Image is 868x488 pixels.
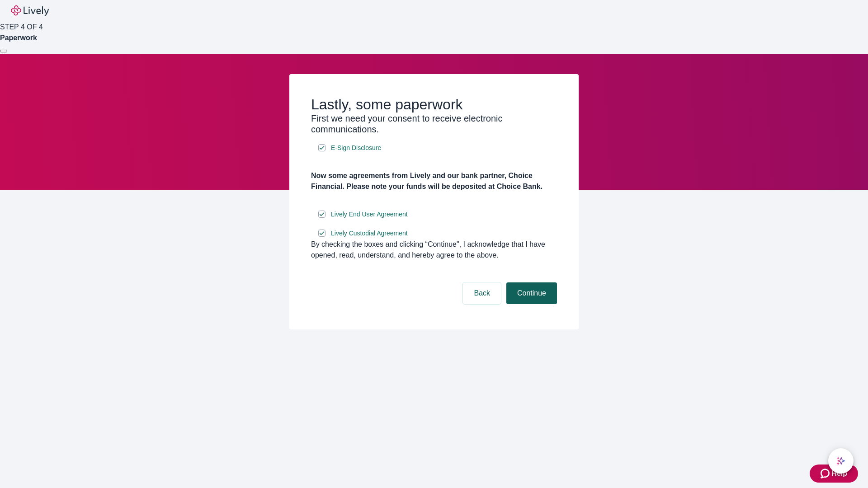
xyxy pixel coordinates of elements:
[821,468,831,479] svg: Zendesk support icon
[329,228,410,239] a: e-sign disclosure document
[311,96,557,113] h2: Lastly, some paperwork
[331,229,408,238] span: Lively Custodial Agreement
[828,448,854,474] button: chat
[311,239,557,261] div: By checking the boxes and clicking “Continue", I acknowledge that I have opened, read, understand...
[329,209,410,220] a: e-sign disclosure document
[329,142,383,154] a: e-sign disclosure document
[11,5,49,16] img: Lively
[506,282,557,304] button: Continue
[463,282,501,304] button: Back
[311,113,557,135] h3: First we need your consent to receive electronic communications.
[810,465,858,483] button: Zendesk support iconHelp
[331,210,408,219] span: Lively End User Agreement
[836,456,845,465] svg: Lively AI Assistant
[831,468,847,479] span: Help
[311,170,557,192] h4: Now some agreements from Lively and our bank partner, Choice Financial. Please note your funds wi...
[331,143,381,153] span: E-Sign Disclosure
